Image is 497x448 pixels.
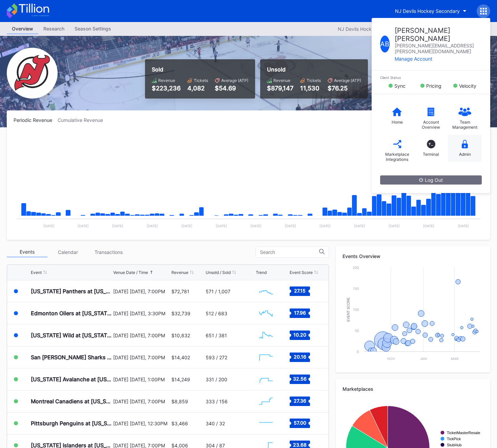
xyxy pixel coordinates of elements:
[171,333,190,338] div: $10,832
[395,56,482,62] div: Manage Account
[206,355,227,360] div: 593 / 272
[221,78,248,83] div: Average (ATP)
[113,333,170,338] div: [DATE] [DATE], 7:00PM
[458,224,469,228] text: [DATE]
[387,357,395,361] text: Nov
[300,85,321,92] div: 11,530
[357,349,359,354] text: 0
[152,85,181,92] div: $223,236
[353,307,359,312] text: 100
[347,297,350,322] text: Event Score
[394,83,406,89] div: Sync
[78,224,89,228] text: [DATE]
[384,152,411,162] div: Marketplace Integrations
[395,8,460,14] div: NJ Devils Hockey Secondary
[31,376,111,383] div: [US_STATE] Avalanche at [US_STATE] Devils
[216,224,227,228] text: [DATE]
[147,224,158,228] text: [DATE]
[256,371,276,388] svg: Chart title
[206,377,227,382] div: 331 / 200
[113,311,170,316] div: [DATE] [DATE], 3:30PM
[31,420,111,427] div: Pittsburgh Penguins at [US_STATE] Devils
[447,437,461,441] text: TickPick
[171,399,188,404] div: $8,859
[171,289,189,294] div: $72,781
[307,78,321,83] div: Tickets
[31,270,42,275] div: Event
[459,152,471,157] div: Admin
[256,270,267,275] div: Trend
[334,24,426,34] button: NJ Devils Hockey Secondary 2025
[273,78,290,83] div: Revenue
[353,286,359,291] text: 150
[380,76,482,80] div: Client Status
[355,328,359,333] text: 50
[256,393,276,410] svg: Chart title
[343,386,483,392] div: Marketplaces
[459,83,476,89] div: Velocity
[267,66,361,73] div: Unsold
[256,349,276,366] svg: Chart title
[334,78,361,83] div: Average (ATP)
[171,355,190,360] div: $14,402
[293,376,307,382] text: 32.56
[58,117,108,123] div: Cumulative Revenue
[206,289,230,294] div: 571 / 1,007
[354,224,365,228] text: [DATE]
[38,24,69,34] a: Research
[451,120,478,130] div: Team Management
[152,66,248,73] div: Sold
[113,289,170,294] div: [DATE] [DATE], 7:00PM
[389,224,400,228] text: [DATE]
[319,224,331,228] text: [DATE]
[328,85,361,92] div: $76.25
[7,48,58,99] img: NJ_Devils_Hockey_Secondary.png
[343,264,483,366] svg: Chart title
[390,5,472,17] button: NJ Devils Hockey Secondary
[423,152,439,157] div: Terminal
[256,415,276,432] svg: Chart title
[171,270,188,275] div: Revenue
[31,288,111,295] div: [US_STATE] Panthers at [US_STATE] Devils
[31,310,111,317] div: Edmonton Oilers at [US_STATE] Devils
[171,421,188,426] div: $3,466
[112,224,123,228] text: [DATE]
[14,117,58,123] div: Periodic Revenue
[285,224,296,228] text: [DATE]
[113,421,170,426] div: [DATE] [DATE], 12:30PM
[353,265,359,270] text: 200
[294,288,306,294] text: 27.15
[113,399,170,404] div: [DATE] [DATE], 7:00PM
[206,399,228,404] div: 333 / 156
[293,332,306,338] text: 10.20
[256,283,276,300] svg: Chart title
[294,310,306,316] text: 17.96
[451,357,459,361] text: Mar
[215,85,248,92] div: $54.69
[31,354,111,361] div: San [PERSON_NAME] Sharks at [US_STATE] Devils
[447,431,480,435] text: TicketMasterResale
[256,327,276,344] svg: Chart title
[290,270,313,275] div: Event Score
[380,36,390,52] div: A B
[187,85,208,92] div: 4,082
[256,305,276,322] svg: Chart title
[395,26,482,43] div: [PERSON_NAME] [PERSON_NAME]
[294,398,306,404] text: 27.36
[392,120,403,125] div: Home
[7,24,38,34] div: Overview
[395,43,482,54] div: [PERSON_NAME][EMAIL_ADDRESS][PERSON_NAME][DOMAIN_NAME]
[206,270,231,275] div: Unsold / Sold
[260,250,319,255] input: Search
[158,78,175,83] div: Revenue
[181,224,192,228] text: [DATE]
[427,140,435,148] div: T_
[419,177,443,183] div: Log Out
[206,311,227,316] div: 512 / 683
[14,131,483,233] svg: Chart title
[171,377,190,382] div: $14,249
[206,333,227,338] div: 651 / 381
[426,83,441,89] div: Pricing
[343,253,483,259] div: Events Overview
[423,224,434,228] text: [DATE]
